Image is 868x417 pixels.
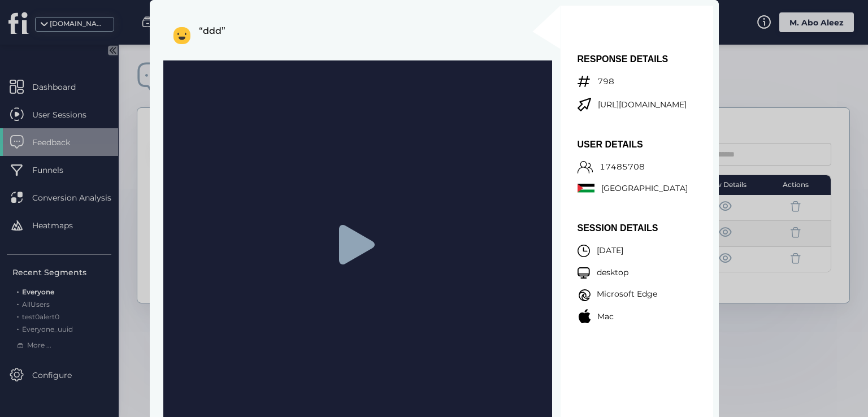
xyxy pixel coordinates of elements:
p: USER DETAILS [578,142,688,147]
p: RESPONSE DETAILS [578,57,704,62]
p: SESSION DETAILS [578,225,658,231]
p: Microsoft Edge [597,291,657,298]
p: Mac [597,314,614,320]
img: ps.svg [578,183,594,194]
p: “ddd” [199,27,502,45]
p: desktop [597,270,628,276]
p: [DATE] [597,247,623,254]
p: 17485708 [600,164,645,171]
p: [GEOGRAPHIC_DATA] [601,185,688,192]
p: 798 [597,79,614,85]
p: [URL][DOMAIN_NAME] [598,101,704,108]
